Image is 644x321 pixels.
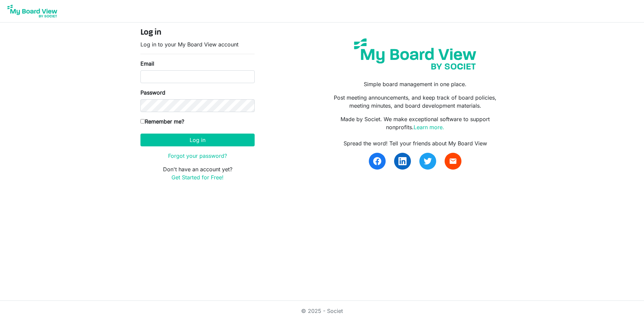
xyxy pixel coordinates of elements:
h4: Log in [140,28,255,38]
span: email [449,157,457,165]
label: Password [140,88,165,97]
img: my-board-view-societ.svg [349,33,481,75]
button: Log in [140,134,255,146]
p: Simple board management in one place. [327,80,504,88]
img: facebook.svg [373,157,381,165]
a: email [445,153,461,170]
p: Don't have an account yet? [140,165,255,181]
a: © 2025 - Societ [301,308,343,314]
img: My Board View Logo [5,3,59,20]
p: Made by Societ. We make exceptional software to support nonprofits. [327,115,504,131]
img: linkedin.svg [398,157,407,165]
input: Remember me? [140,119,145,123]
label: Remember me? [140,117,184,126]
a: Get Started for Free! [171,174,224,181]
p: Log in to your My Board View account [140,40,255,48]
div: Spread the word! Tell your friends about My Board View [327,139,504,147]
label: Email [140,60,154,68]
a: Forgot your password? [168,152,227,159]
p: Post meeting announcements, and keep track of board policies, meeting minutes, and board developm... [327,94,504,110]
a: Learn more. [414,124,444,131]
img: twitter.svg [424,157,432,165]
